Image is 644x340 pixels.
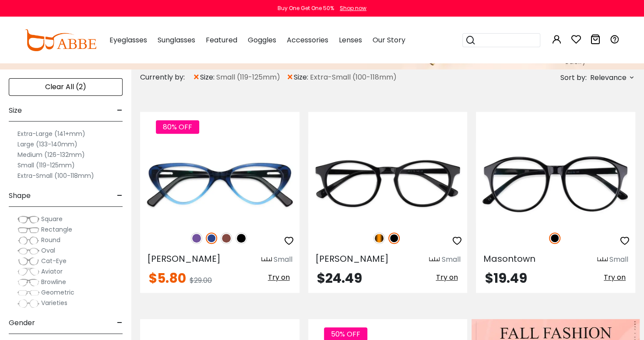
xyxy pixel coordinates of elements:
button: Try on [433,272,460,283]
div: Currently by: [140,69,193,85]
div: Small [609,254,628,265]
img: abbeglasses.com [25,29,96,51]
span: $19.49 [485,269,527,288]
label: Extra-Small (100-118mm) [18,170,94,181]
img: Blue [206,232,217,244]
img: Blue Hannah - Acetate ,Universal Bridge Fit [140,143,299,223]
img: Brown [221,232,232,244]
span: Geometric [41,288,74,297]
span: Aviator [41,267,63,276]
span: $24.49 [317,269,362,288]
span: $5.80 [149,269,186,288]
span: Extra-Small (100-118mm) [310,72,397,83]
span: Try on [268,272,290,282]
span: Size [9,100,22,121]
span: Our Story [373,35,405,45]
img: Black Masontown - Acetate ,Universal Bridge Fit [476,143,635,223]
label: Extra-Large (141+mm) [18,128,85,139]
span: Relevance [590,70,626,86]
span: Eyeglasses [109,35,147,45]
span: Round [41,236,60,244]
span: size: [294,72,310,83]
span: - [117,185,123,206]
span: Sunglasses [158,35,195,45]
span: Shape [9,185,31,206]
span: Varieties [41,298,67,307]
button: Try on [265,272,292,283]
span: Goggles [248,35,276,45]
img: Cat-Eye.png [18,257,39,266]
img: Black [388,232,400,244]
img: Oval.png [18,246,39,255]
span: Cat-Eye [41,257,67,265]
span: Try on [436,272,457,282]
div: Small [274,254,292,265]
span: Oval [41,246,55,255]
span: × [286,69,294,85]
label: Large (133-140mm) [18,139,77,149]
img: Varieties.png [18,299,39,308]
label: Medium (126-132mm) [18,149,85,160]
img: Aviator.png [18,267,39,276]
button: Try on [601,272,628,283]
img: Rectangle.png [18,226,39,234]
img: Square.png [18,215,39,224]
span: Rectangle [41,225,72,234]
span: size: [200,72,216,83]
img: Black [236,232,247,244]
span: Try on [604,272,626,282]
span: Square [41,215,63,223]
span: Sort by: [560,73,587,83]
div: Buy One Get One 50% [278,4,334,12]
span: [PERSON_NAME] [147,253,221,265]
div: Small [441,254,460,265]
img: Tortoise [373,232,385,244]
span: Small (119-125mm) [216,72,280,83]
a: Shop now [335,4,366,12]
span: 80% OFF [156,120,199,134]
img: Browline.png [18,278,39,287]
img: size ruler [261,257,272,263]
span: × [193,69,200,85]
span: [PERSON_NAME] [315,253,389,265]
img: size ruler [429,257,440,263]
img: Geometric.png [18,288,39,297]
span: Masontown [483,253,535,265]
span: $29.00 [190,275,212,285]
div: Shop now [340,4,366,12]
label: Small (119-125mm) [18,160,75,170]
img: Black Holly Grove - Acetate ,Universal Bridge Fit [308,143,468,223]
div: Clear All (2) [9,78,123,96]
span: Browline [41,278,66,286]
span: Featured [206,35,237,45]
span: Accessories [287,35,328,45]
img: Black [549,232,560,244]
span: - [117,312,123,333]
img: Purple [191,232,202,244]
img: Round.png [18,236,39,245]
span: - [117,100,123,121]
span: Gender [9,312,35,333]
img: size ruler [597,257,608,263]
span: Lenses [339,35,362,45]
